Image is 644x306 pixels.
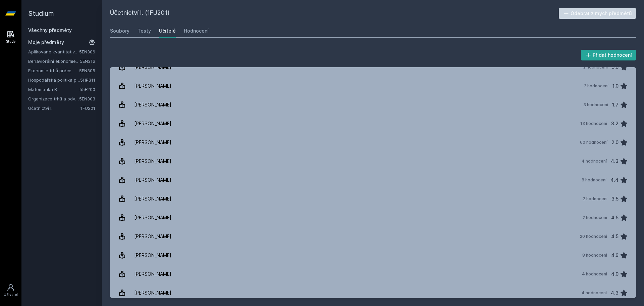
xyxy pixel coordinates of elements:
[79,96,95,101] a: 5EN303
[110,133,636,152] a: [PERSON_NAME] 60 hodnocení 2.0
[611,192,619,206] div: 3.5
[134,79,171,93] div: [PERSON_NAME]
[580,140,607,145] div: 60 hodnocení
[28,77,80,83] a: Hospodářská politika pro země bohaté na přírodní zdroje
[28,27,72,33] a: Všechny předměty
[110,77,636,95] a: [PERSON_NAME] 2 hodnocení 1.0
[612,98,619,112] div: 1.7
[134,98,171,112] div: [PERSON_NAME]
[134,136,171,149] div: [PERSON_NAME]
[28,39,64,46] span: Moje předměty
[110,28,129,34] div: Soubory
[580,234,607,239] div: 20 hodnocení
[110,227,636,246] a: [PERSON_NAME] 20 hodnocení 4.5
[184,24,209,38] a: Hodnocení
[28,105,80,112] a: Účetnictví I.
[80,77,95,83] a: 5HP311
[134,249,171,262] div: [PERSON_NAME]
[138,28,151,34] div: Testy
[80,58,95,64] a: 5EN316
[1,27,20,47] a: Study
[110,58,636,77] a: [PERSON_NAME] 2 hodnocení 5.0
[582,253,607,258] div: 8 hodnocení
[6,39,16,44] div: Study
[559,8,636,19] button: Odebrat z mých předmětů
[110,8,559,19] h2: Účetnictví I. (1FU201)
[611,136,619,149] div: 2.0
[110,114,636,133] a: [PERSON_NAME] 13 hodnocení 3.2
[159,28,176,34] div: Učitelé
[1,280,20,301] a: Uživatel
[583,196,607,202] div: 2 hodnocení
[79,68,95,73] a: 5EN305
[612,60,619,74] div: 5.0
[184,28,209,34] div: Hodnocení
[110,283,636,302] a: [PERSON_NAME] 4 hodnocení 4.3
[134,267,171,281] div: [PERSON_NAME]
[28,86,79,93] a: Matematika B
[611,249,619,262] div: 4.6
[611,155,619,168] div: 4.3
[583,102,608,107] div: 3 hodnocení
[110,152,636,171] a: [PERSON_NAME] 4 hodnocení 4.3
[159,24,176,38] a: Učitelé
[28,67,79,74] a: Ekonomie trhů práce
[110,95,636,114] a: [PERSON_NAME] 3 hodnocení 1.7
[134,192,171,206] div: [PERSON_NAME]
[134,211,171,224] div: [PERSON_NAME]
[611,286,619,300] div: 4.3
[134,286,171,300] div: [PERSON_NAME]
[583,64,608,70] div: 2 hodnocení
[582,290,607,296] div: 4 hodnocení
[134,60,171,74] div: [PERSON_NAME]
[28,58,80,64] a: Behaviorální ekonomie a hospodářská politika
[612,79,619,93] div: 1.0
[138,24,151,38] a: Testy
[110,24,129,38] a: Soubory
[110,189,636,208] a: [PERSON_NAME] 2 hodnocení 3.5
[611,117,619,130] div: 3.2
[582,177,606,183] div: 8 hodnocení
[134,230,171,243] div: [PERSON_NAME]
[110,246,636,265] a: [PERSON_NAME] 8 hodnocení 4.6
[134,155,171,168] div: [PERSON_NAME]
[580,121,607,126] div: 13 hodnocení
[110,208,636,227] a: [PERSON_NAME] 2 hodnocení 4.5
[28,95,79,102] a: Organizace trhů a odvětví
[28,48,79,55] a: Aplikované kvantitativní metody I
[4,292,18,297] div: Uživatel
[79,49,95,54] a: 5EN306
[134,117,171,130] div: [PERSON_NAME]
[134,173,171,187] div: [PERSON_NAME]
[80,105,95,111] a: 1FU201
[110,171,636,189] a: [PERSON_NAME] 8 hodnocení 4.4
[584,83,608,89] div: 2 hodnocení
[611,267,619,281] div: 4.0
[610,173,619,187] div: 4.4
[582,159,607,164] div: 4 hodnocení
[79,87,95,92] a: 55F200
[583,215,607,220] div: 2 hodnocení
[581,50,636,60] button: Přidat hodnocení
[611,211,619,224] div: 4.5
[611,230,619,243] div: 4.5
[110,265,636,283] a: [PERSON_NAME] 4 hodnocení 4.0
[582,271,607,277] div: 4 hodnocení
